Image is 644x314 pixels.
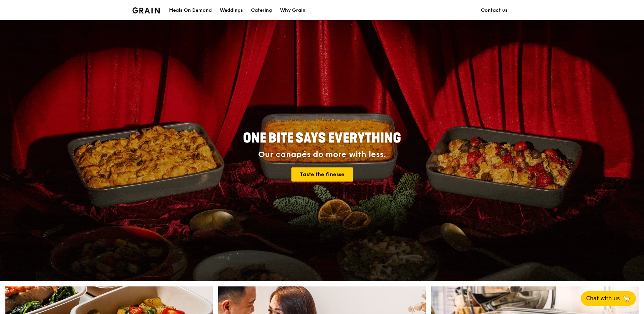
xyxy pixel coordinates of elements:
div: Catering [251,0,272,21]
span: Chat with us [586,295,620,303]
div: Weddings [220,0,243,21]
a: Taste the finesse [291,167,353,182]
span: ONE BITE SAYS EVERYTHING [243,130,401,146]
a: Catering [247,0,276,21]
a: Contact us [477,0,512,21]
a: Why Grain [276,0,310,21]
span: 🦙 [622,295,631,303]
button: Chat with us🦙 [581,291,636,306]
img: Grain [132,7,160,13]
a: Weddings [216,0,247,21]
div: Why Grain [280,0,306,21]
div: Meals On Demand [169,0,212,21]
div: Our canapés do more with less. [201,150,443,159]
